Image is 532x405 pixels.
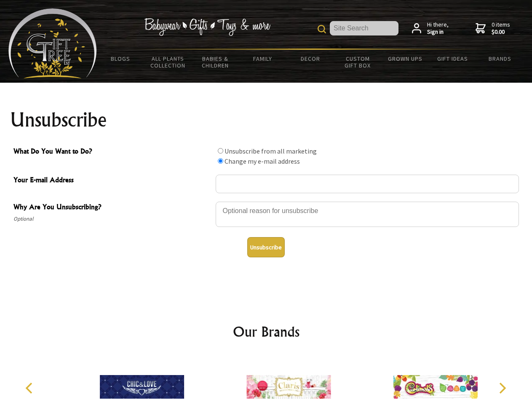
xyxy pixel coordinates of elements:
input: Site Search [330,21,398,35]
strong: $0.00 [492,28,510,36]
span: Why Are You Unsubscribing? [13,202,211,214]
span: What Do You Want to Do? [13,146,211,158]
a: Custom Gift Box [334,50,382,74]
span: Optional [13,214,211,224]
img: product search [318,25,326,33]
a: Grown Ups [381,50,429,67]
a: Hi there,Sign in [412,21,449,36]
img: Babyware - Gifts - Toys and more... [8,8,97,78]
input: What Do You Want to Do? [218,148,223,154]
span: Your E-mail Address [13,175,211,187]
input: What Do You Want to Do? [218,158,223,164]
a: Decor [286,50,334,67]
button: Previous [21,379,40,397]
h2: Our Brands [17,321,516,342]
span: 0 items [492,21,510,36]
a: Brands [476,50,524,67]
a: Babies & Children [192,50,239,74]
button: Next [493,379,511,397]
a: BLOGS [97,50,144,67]
label: Unsubscribe from all marketing [225,147,317,155]
span: Hi there, [427,21,449,36]
a: All Plants Collection [144,50,192,74]
a: 0 items$0.00 [476,21,510,36]
strong: Sign in [427,28,449,36]
button: Unsubscribe [247,237,285,257]
img: Babywear - Gifts - Toys & more [144,18,270,36]
textarea: Why Are You Unsubscribing? [216,202,519,227]
label: Change my e-mail address [225,157,300,165]
h1: Unsubscribe [10,110,522,130]
a: Gift Ideas [429,50,476,67]
a: Family [239,50,287,67]
input: Your E-mail Address [216,175,519,193]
